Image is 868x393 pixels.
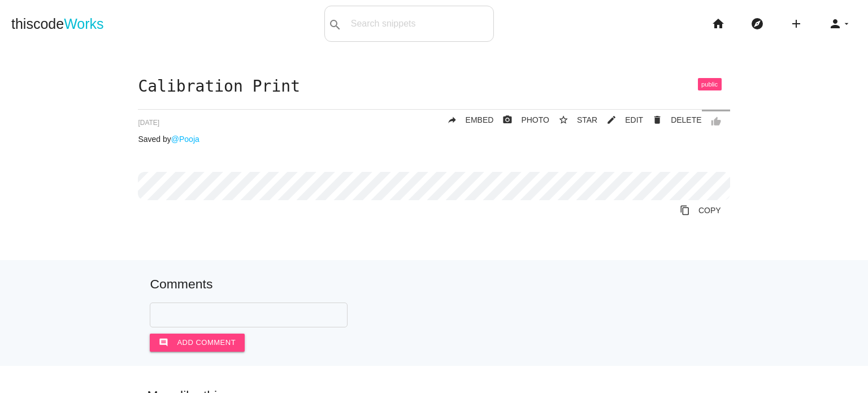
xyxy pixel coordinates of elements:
i: mode_edit [606,110,617,130]
a: photo_cameraPHOTO [493,110,549,130]
input: Search snippets [345,12,493,36]
span: EMBED [466,115,494,124]
span: EDIT [625,115,643,124]
i: person [828,6,842,42]
a: mode_editEDIT [597,110,643,130]
p: Saved by [138,135,730,144]
span: [DATE] [138,119,159,127]
h5: Comments [150,277,718,291]
span: DELETE [671,115,701,124]
i: search [328,7,342,43]
i: arrow_drop_down [842,6,851,42]
i: content_copy [680,200,690,221]
i: photo_camera [502,110,513,130]
a: @Pooja [171,135,199,144]
i: reply [447,110,457,130]
span: PHOTO [521,115,549,124]
i: star_border [558,110,568,130]
a: Delete Post [643,110,701,130]
h1: Calibration Print [138,78,730,96]
button: commentAdd comment [150,334,245,352]
button: search [325,6,345,41]
button: star_borderSTAR [549,110,597,130]
span: STAR [577,115,597,124]
i: add [789,6,803,42]
a: replyEMBED [438,110,494,130]
i: delete [652,110,662,130]
i: explore [750,6,764,42]
a: thiscodeWorks [11,6,104,42]
span: Works [64,16,103,32]
i: home [711,6,725,42]
i: comment [159,334,168,352]
a: Copy to Clipboard [671,200,730,221]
